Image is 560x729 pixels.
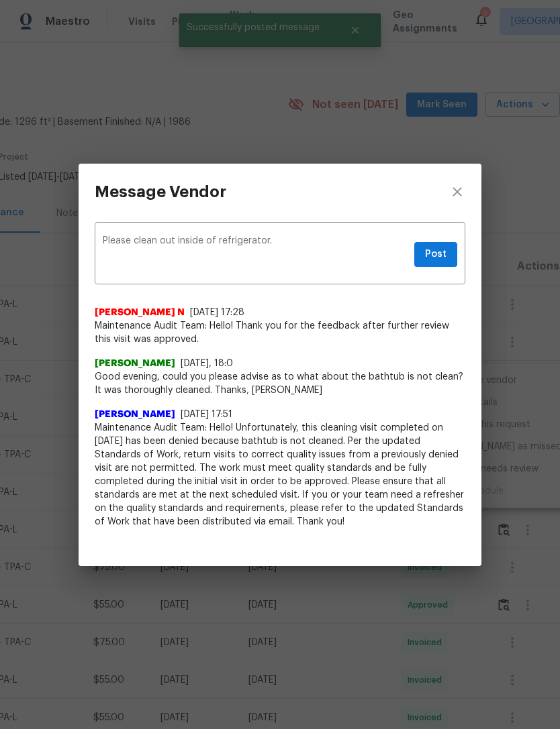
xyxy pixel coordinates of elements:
[95,370,465,397] span: Good evening, could you please advise as to what about the bathtub is not clean? It was thoroughl...
[95,408,175,421] span: [PERSON_NAME]
[190,308,244,317] span: [DATE] 17:28
[95,182,226,201] h3: Message Vendor
[433,164,481,220] button: close
[95,421,465,528] span: Maintenance Audit Team: Hello! Unfortunately, this cleaning visit completed on [DATE] has been de...
[425,246,447,263] span: Post
[181,410,232,419] span: [DATE] 17:51
[95,306,185,319] span: [PERSON_NAME] N
[181,359,233,368] span: [DATE], 18:0
[414,242,457,267] button: Post
[95,357,175,370] span: [PERSON_NAME]
[95,319,465,346] span: Maintenance Audit Team: Hello! Thank you for the feedback after further review this visit was app...
[103,236,409,274] textarea: Please clean out inside of refrigerator.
